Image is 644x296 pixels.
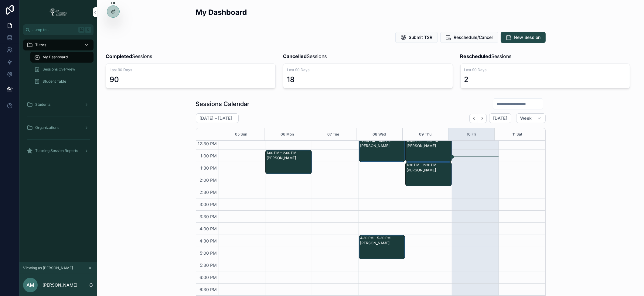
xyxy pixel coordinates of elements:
[283,53,307,59] strong: Cancelled
[360,143,405,148] div: [PERSON_NAME]
[407,138,439,143] div: 12:30 PM – 1:30 PM
[409,34,433,40] span: Submit TSR
[501,32,546,43] button: New Session
[106,53,152,60] span: Sessions
[235,128,247,140] button: 05 Sun
[199,165,219,170] span: 1:30 PM
[198,202,219,207] span: 3:00 PM
[469,114,478,123] button: Back
[406,162,451,186] div: 1:30 PM – 2:30 PM[PERSON_NAME]
[287,75,295,84] div: 18
[200,115,232,121] h2: [DATE] – [DATE]
[520,115,532,121] span: Week
[516,113,545,123] button: Week
[454,34,493,40] span: Reschedule/Cancel
[395,32,438,43] button: Submit TSR
[35,102,50,107] span: Students
[23,145,94,156] a: Tutoring Session Reports
[26,281,34,289] span: AM
[440,32,498,43] button: Reschedule/Cancel
[196,7,247,17] h2: My Dashboard
[23,40,94,50] a: Tutors
[35,125,59,130] span: Organizations
[493,115,507,121] span: [DATE]
[513,128,522,140] button: 11 Sat
[359,138,405,162] div: 12:30 PM – 1:30 PM[PERSON_NAME]
[19,35,97,164] div: scrollable content
[199,153,219,158] span: 1:00 PM
[267,156,311,160] div: [PERSON_NAME]
[281,128,294,140] button: 06 Mon
[327,128,339,140] button: 07 Tue
[267,150,298,155] div: 1:00 PM – 2:00 PM
[360,138,393,143] div: 12:30 PM – 1:30 PM
[30,52,94,63] a: My Dashboard
[198,275,219,280] span: 6:00 PM
[23,99,94,110] a: Students
[464,67,626,72] span: Last 90 Days
[30,64,94,75] a: Sessions Overview
[360,241,405,246] div: [PERSON_NAME]
[460,53,492,59] strong: Rescheduled
[287,67,449,72] span: Last 90 Days
[478,114,487,123] button: Next
[43,79,66,84] span: Student Table
[196,141,219,146] span: 12:30 PM
[32,27,76,32] span: Jump to...
[283,53,327,60] span: Sessions
[373,128,386,140] button: 08 Wed
[198,287,219,292] span: 6:30 PM
[23,24,94,35] button: Jump to...K
[489,113,511,123] button: [DATE]
[198,238,219,243] span: 4:30 PM
[266,150,312,174] div: 1:00 PM – 2:00 PM[PERSON_NAME]
[43,67,75,72] span: Sessions Overview
[467,128,476,140] button: 10 Fri
[419,128,431,140] button: 09 Thu
[464,75,469,84] div: 2
[407,143,451,148] div: [PERSON_NAME]
[86,27,90,32] span: K
[514,34,541,40] span: New Session
[198,177,219,183] span: 2:00 PM
[360,236,392,240] div: 4:30 PM – 5:30 PM
[199,263,219,268] span: 5:30 PM
[30,76,94,87] a: Student Table
[43,282,77,288] p: [PERSON_NAME]
[35,43,46,47] span: Tutors
[199,250,219,256] span: 5:00 PM
[406,138,451,162] div: 12:30 PM – 1:30 PM[PERSON_NAME]
[110,67,272,72] span: Last 90 Days
[407,168,451,173] div: [PERSON_NAME]
[196,100,250,108] h1: Sessions Calendar
[43,55,68,60] span: My Dashboard
[48,7,69,17] img: App logo
[198,190,219,195] span: 2:30 PM
[110,75,119,84] div: 90
[198,214,219,219] span: 3:30 PM
[359,235,405,259] div: 4:30 PM – 5:30 PM[PERSON_NAME]
[35,148,78,153] span: Tutoring Session Reports
[407,163,438,167] div: 1:30 PM – 2:30 PM
[460,53,512,60] span: Sessions
[198,226,219,231] span: 4:00 PM
[106,53,132,59] strong: Completed
[23,266,73,270] span: Viewing as [PERSON_NAME]
[23,122,94,133] a: Organizations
